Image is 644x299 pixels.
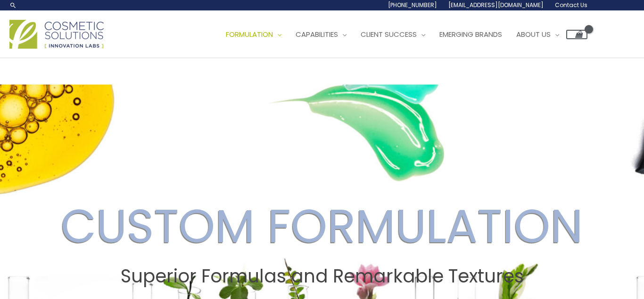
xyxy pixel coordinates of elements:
[388,1,437,9] span: [PHONE_NUMBER]
[9,20,104,49] img: Cosmetic Solutions Logo
[9,1,17,9] a: Search icon link
[9,198,635,254] h2: CUSTOM FORMULATION
[219,20,289,49] a: Formulation
[361,29,417,39] span: Client Success
[566,30,587,39] a: View Shopping Cart, empty
[439,29,502,39] span: Emerging Brands
[516,29,551,39] span: About Us
[226,29,273,39] span: Formulation
[212,20,587,49] nav: Site Navigation
[9,265,635,287] h2: Superior Formulas and Remarkable Textures
[432,20,509,49] a: Emerging Brands
[296,29,338,39] span: Capabilities
[555,1,587,9] span: Contact Us
[289,20,354,49] a: Capabilities
[354,20,432,49] a: Client Success
[448,1,544,9] span: [EMAIL_ADDRESS][DOMAIN_NAME]
[509,20,566,49] a: About Us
